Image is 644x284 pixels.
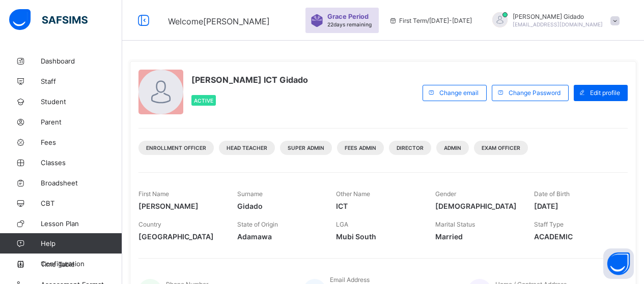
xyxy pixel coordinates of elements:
span: Enrollment Officer [146,145,206,151]
span: Date of Birth [534,190,570,198]
span: Other Name [336,190,370,198]
span: Gidado [237,202,321,210]
span: [PERSON_NAME] ICT Gidado [191,75,308,85]
span: Marital Status [435,220,475,228]
span: Staff Type [534,220,564,228]
span: Help [41,239,122,247]
span: [GEOGRAPHIC_DATA] [138,232,222,241]
span: Dashboard [41,57,122,65]
span: Married [435,232,519,241]
button: Open asap [603,248,634,279]
span: 22 days remaining [327,21,372,27]
span: Edit profile [590,89,620,97]
span: Lesson Plan [41,219,122,228]
span: Staff [41,77,122,85]
span: Broadsheet [41,179,122,187]
span: Grace Period [327,13,369,20]
span: State of Origin [237,220,278,228]
span: Configuration [41,260,122,268]
span: CBT [41,199,122,207]
span: Country [138,220,161,228]
span: Parent [41,118,122,126]
img: sticker-purple.71386a28dfed39d6af7621340158ba97.svg [311,14,323,27]
div: MohammedGidado [482,12,625,29]
span: Email Address [330,276,370,283]
span: ICT [336,202,419,210]
span: [DEMOGRAPHIC_DATA] [435,202,519,210]
span: Gender [435,190,456,198]
span: Welcome [PERSON_NAME] [168,16,270,26]
span: session/term information [389,17,472,24]
span: Super Admin [288,145,324,151]
span: Fees Admin [345,145,376,151]
span: Classes [41,159,122,167]
span: Change email [439,89,479,97]
span: Exam Officer [482,145,520,151]
span: [PERSON_NAME] [138,202,222,210]
span: ACADEMIC [534,232,618,241]
span: Adamawa [237,232,321,241]
span: Mubi South [336,232,419,241]
span: [EMAIL_ADDRESS][DOMAIN_NAME] [513,21,603,27]
span: Change Password [509,89,561,97]
span: Head Teacher [227,145,267,151]
span: LGA [336,220,348,228]
span: Fees [41,138,122,146]
span: [PERSON_NAME] Gidado [513,13,603,20]
img: safsims [9,9,88,30]
span: Surname [237,190,263,198]
span: Student [41,98,122,106]
span: DIRECTOR [397,145,424,151]
span: Admin [444,145,461,151]
span: First Name [138,190,169,198]
span: [DATE] [534,202,618,210]
span: Active [194,98,213,104]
